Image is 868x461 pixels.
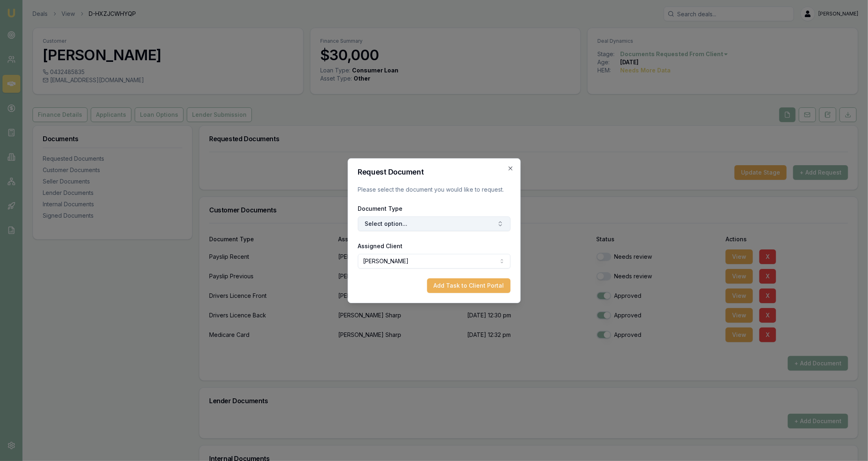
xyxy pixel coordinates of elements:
label: Assigned Client [358,243,402,249]
label: Document Type [358,205,402,212]
h2: Request Document [358,168,510,176]
p: Please select the document you would like to request. [358,186,510,194]
button: Add Task to Client Portal [427,278,510,293]
button: Select option... [358,216,510,231]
